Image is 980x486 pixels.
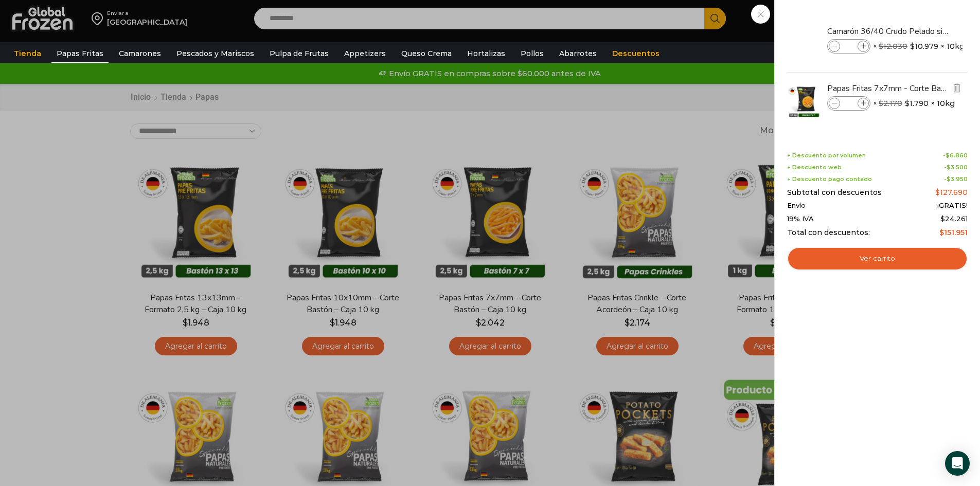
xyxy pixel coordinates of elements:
span: - [943,152,968,159]
span: $ [947,175,951,183]
bdi: 127.690 [935,188,968,197]
a: Camarón 36/40 Crudo Pelado sin Vena - Super Prime - Caja 10 kg [827,26,950,37]
span: 24.261 [940,214,968,223]
a: Pescados y Mariscos [171,44,259,63]
span: Envío [787,202,806,210]
span: $ [905,98,910,109]
a: Descuentos [607,44,665,63]
input: Product quantity [841,41,857,52]
a: Ver carrito [787,247,968,271]
span: + Descuento pago contado [787,176,872,183]
span: × × 10kg [873,96,955,111]
bdi: 2.170 [879,99,902,108]
a: Papas Fritas 7x7mm - Corte Bastón - Caja 10 kg [827,83,950,94]
a: Camarones [114,44,166,63]
span: + Descuento por volumen [787,152,866,159]
bdi: 6.860 [946,152,968,159]
span: ¡GRATIS! [937,202,968,210]
a: Pollos [515,44,549,63]
span: $ [947,164,951,171]
span: × × 10kg [873,39,965,53]
span: $ [939,228,944,237]
input: Product quantity [841,98,857,109]
bdi: 12.030 [879,42,907,51]
a: Hortalizas [462,44,510,63]
a: Papas Fritas [51,44,109,63]
bdi: 3.950 [947,175,968,183]
a: Eliminar Papas Fritas 7x7mm - Corte Bastón - Caja 10 kg del carrito [951,82,963,95]
a: Abarrotes [554,44,602,63]
span: $ [910,41,915,51]
bdi: 151.951 [939,228,968,237]
span: Subtotal con descuentos [787,188,882,197]
div: Open Intercom Messenger [945,451,970,476]
a: Pulpa de Frutas [264,44,334,63]
span: - [944,176,968,183]
span: $ [935,188,940,197]
span: 19% IVA [787,215,814,223]
span: Total con descuentos: [787,228,870,237]
img: Eliminar Papas Fritas 7x7mm - Corte Bastón - Caja 10 kg del carrito [952,83,961,93]
a: Appetizers [339,44,391,63]
span: $ [940,214,945,223]
a: Tienda [9,44,46,63]
bdi: 1.790 [905,98,929,109]
bdi: 10.979 [910,41,938,51]
span: $ [946,152,950,159]
bdi: 3.500 [947,164,968,171]
span: $ [879,99,883,108]
span: + Descuento web [787,164,842,171]
a: Queso Crema [396,44,457,63]
span: - [944,164,968,171]
span: $ [879,42,883,51]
